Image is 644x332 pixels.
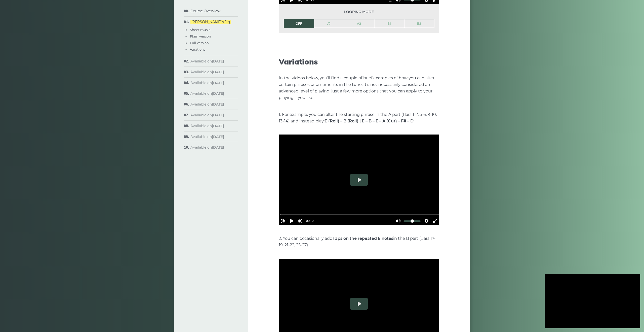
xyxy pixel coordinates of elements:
[212,113,224,117] strong: [DATE]
[190,81,224,85] span: Available on
[190,59,224,63] span: Available on
[279,75,439,101] p: In the videos below, you’ll find a couple of brief examples of how you can alter certain phrases ...
[333,236,393,241] strong: Taps on the repeated E notes
[190,41,209,45] a: Full version
[190,70,224,74] span: Available on
[190,102,224,107] span: Available on
[190,28,210,32] a: Sheet music
[279,57,439,66] h2: Variations
[212,102,224,107] strong: [DATE]
[212,59,224,63] strong: [DATE]
[190,47,205,51] a: Varations
[190,124,224,128] span: Available on
[212,135,224,139] strong: [DATE]
[190,113,224,117] span: Available on
[212,124,224,128] strong: [DATE]
[190,91,224,96] span: Available on
[404,19,434,28] a: B2
[279,235,439,248] p: 2. You can occasionally add in the B part (Bars 17-19, 21-22, 25-27).
[190,145,224,150] span: Available on
[212,91,224,96] strong: [DATE]
[212,145,224,150] strong: [DATE]
[314,19,344,28] a: A1
[212,81,224,85] strong: [DATE]
[284,9,434,15] span: Looping mode
[212,70,224,74] strong: [DATE]
[190,135,224,139] span: Available on
[190,34,211,38] a: Plain version
[374,19,404,28] a: B1
[190,20,231,24] a: [PERSON_NAME]’s Jig
[190,9,220,13] a: Course Overview
[325,119,414,123] strong: E (Roll) – B (Roll) | E – B – E – A (Cut) – F# – D
[279,111,439,124] p: 1. For example, you can alter the starting phrase in the A part (Bars 1-2, 5-6, 9-10, 13-14) and ...
[344,19,374,28] a: A2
